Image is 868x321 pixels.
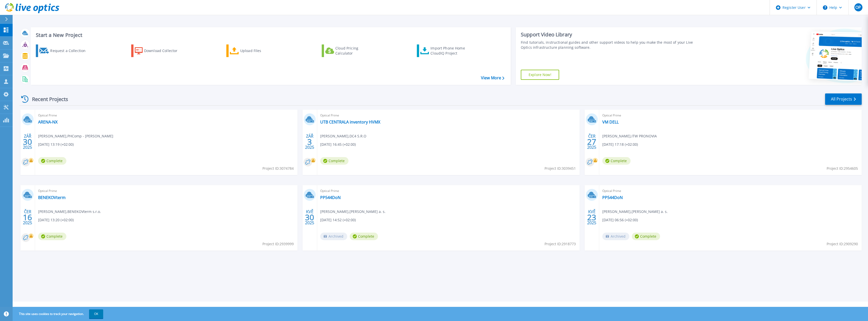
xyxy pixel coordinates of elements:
[632,233,660,240] span: Complete
[602,157,631,165] span: Complete
[320,188,577,194] span: Optical Prime
[320,233,347,240] span: Archived
[19,93,75,105] div: Recent Projects
[226,44,283,57] a: Upload Files
[38,113,294,118] span: Optical Prime
[38,233,66,240] span: Complete
[38,209,101,214] span: [PERSON_NAME] , BENEKOVterm s.r.o.
[307,140,312,144] span: 3
[320,142,356,147] span: [DATE] 16:45 (+02:00)
[89,309,103,318] button: OK
[23,208,32,227] div: ČER 2025
[38,188,294,194] span: Optical Prime
[521,70,559,80] a: Explore Now!
[521,31,701,38] div: Support Video Library
[602,217,638,223] span: [DATE] 06:56 (+02:00)
[320,209,386,214] span: [PERSON_NAME] , [PERSON_NAME] a. s.
[38,133,113,139] span: [PERSON_NAME] , PHComp - [PERSON_NAME]
[545,241,576,247] span: Project ID: 2918773
[587,215,596,219] span: 23
[240,46,281,56] div: Upload Files
[262,241,294,247] span: Project ID: 2939999
[602,113,859,118] span: Optical Prime
[14,309,103,318] span: This site uses cookies to track your navigation.
[38,119,58,125] a: ARENA-NX
[602,119,619,125] a: VM DELL
[825,93,862,105] a: All Projects
[587,208,596,227] div: KVĚ 2025
[521,40,701,50] div: Find tutorials, instructional guides and other support videos to help you make the most of your L...
[50,46,91,56] div: Request a Collection
[320,113,577,118] span: Optical Prime
[23,133,32,151] div: ZÁŘ 2025
[38,157,66,165] span: Complete
[602,142,638,147] span: [DATE] 17:18 (+02:00)
[23,140,32,144] span: 30
[262,166,294,171] span: Project ID: 3074784
[602,188,859,194] span: Optical Prime
[23,215,32,219] span: 16
[602,133,657,139] span: [PERSON_NAME] , ITW PRONOVIA
[602,195,623,200] a: PP544DoN
[320,157,348,165] span: Complete
[320,217,356,223] span: [DATE] 14:52 (+02:00)
[335,46,376,56] div: Cloud Pricing Calculator
[827,166,858,171] span: Project ID: 2954605
[587,133,596,151] div: ČER 2025
[305,133,314,151] div: ZÁŘ 2025
[430,46,470,56] div: Import Phone Home CloudIQ Project
[545,166,576,171] span: Project ID: 3039451
[320,119,380,125] a: UTB CENTRALA inventory HVMX
[481,76,504,80] a: View More
[320,195,341,200] a: PP544DoN
[602,233,629,240] span: Archived
[38,142,74,147] span: [DATE] 13:19 (+02:00)
[131,44,187,57] a: Download Collector
[322,44,378,57] a: Cloud Pricing Calculator
[36,32,504,38] h3: Start a New Project
[350,233,378,240] span: Complete
[587,140,596,144] span: 27
[38,195,66,200] a: BENEKOVterm
[305,208,314,227] div: KVĚ 2025
[36,44,92,57] a: Request a Collection
[305,215,314,219] span: 30
[602,209,668,214] span: [PERSON_NAME] , [PERSON_NAME] a. s.
[827,241,858,247] span: Project ID: 2909290
[38,217,74,223] span: [DATE] 13:20 (+02:00)
[320,133,366,139] span: [PERSON_NAME] , DC4 S.R.O
[855,5,861,9] span: OP
[144,46,184,56] div: Download Collector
